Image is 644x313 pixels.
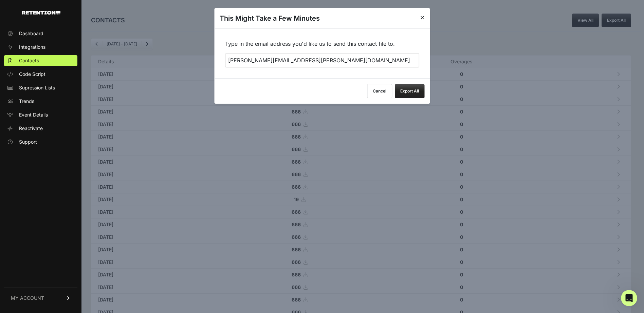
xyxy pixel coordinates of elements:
span: Code Script [19,71,45,78]
span: Dashboard [19,30,43,37]
iframe: Intercom live chat [621,290,637,306]
a: Event Details [4,109,77,120]
a: Supression Lists [4,82,77,93]
span: Integrations [19,44,45,50]
span: Support [19,139,37,145]
a: Trends [4,96,77,107]
span: MY ACCOUNT [11,295,44,301]
a: Dashboard [4,28,77,39]
a: Reactivate [4,123,77,134]
a: Code Script [4,69,77,80]
a: Support [4,137,77,147]
a: MY ACCOUNT [4,288,77,308]
a: Contacts [4,55,77,66]
button: Export All [395,84,424,98]
h3: This Might Take a Few Minutes [220,14,320,23]
input: + Add recipient [225,53,419,67]
span: Trends [19,98,34,105]
div: Type in the email address you'd like us to send this contact file to. [214,28,430,78]
span: Reactivate [19,125,43,132]
span: Supression Lists [19,84,55,91]
a: Integrations [4,42,77,53]
button: Cancel [367,84,392,98]
span: Event Details [19,111,48,118]
img: Retention.com [22,11,60,15]
span: Contacts [19,57,39,64]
